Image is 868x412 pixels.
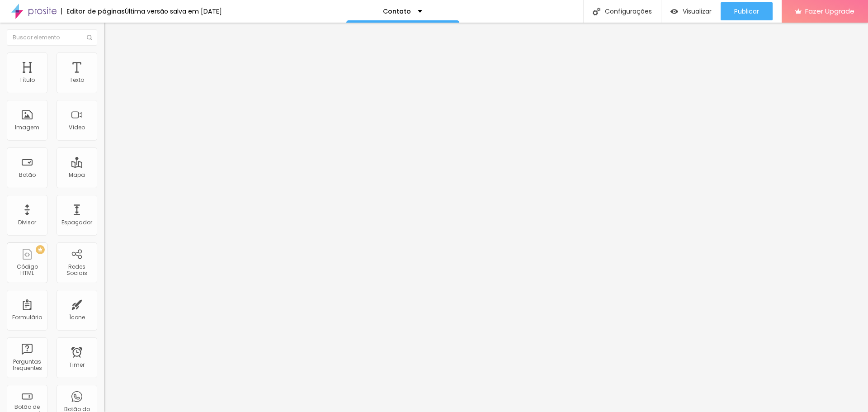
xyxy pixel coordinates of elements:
[734,8,759,15] span: Publicar
[69,362,85,368] div: Timer
[69,172,85,178] div: Mapa
[9,264,45,277] div: Código HTML
[59,264,94,277] div: Redes Sociais
[19,77,35,83] div: Título
[61,8,125,14] div: Editor de páginas
[18,219,36,226] div: Divisor
[19,172,36,178] div: Botão
[683,8,712,15] span: Visualizar
[670,8,678,15] img: view-1.svg
[125,8,222,14] div: Última versão salva em [DATE]
[15,124,39,131] div: Imagem
[593,8,600,15] img: Icone
[69,314,85,321] div: Ícone
[805,7,854,15] span: Fazer Upgrade
[69,124,85,131] div: Vídeo
[383,8,411,14] p: Contato
[7,29,97,46] input: Buscar elemento
[70,77,84,83] div: Texto
[721,2,773,20] button: Publicar
[104,23,868,412] iframe: Editor
[87,35,92,40] img: Icone
[61,219,92,226] div: Espaçador
[661,2,721,20] button: Visualizar
[9,359,45,372] div: Perguntas frequentes
[12,314,42,321] div: Formulário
